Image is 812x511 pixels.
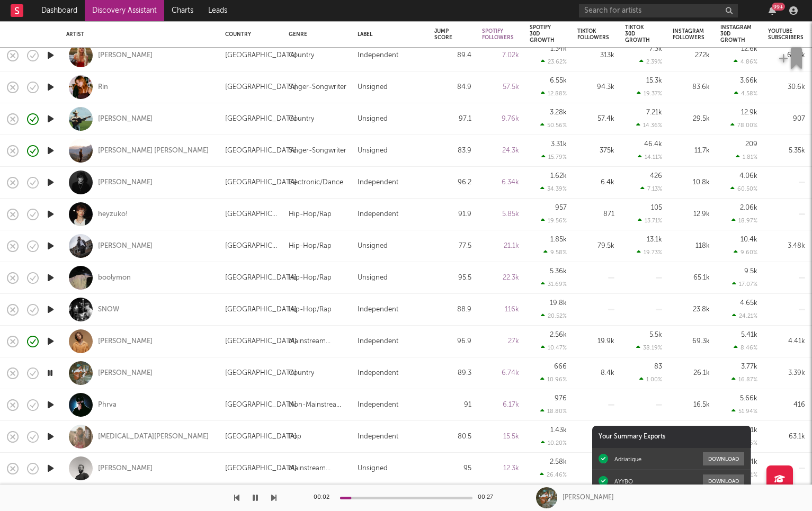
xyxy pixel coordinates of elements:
[673,145,710,157] div: 11.7k
[541,217,567,224] div: 19.56 %
[358,49,398,62] div: Independent
[673,335,710,348] div: 69.3k
[768,81,805,94] div: 30.6k
[734,249,757,256] div: 9.60 %
[637,90,662,97] div: 19.37 %
[358,303,398,316] div: Independent
[289,431,301,443] div: Pop
[289,335,347,348] div: Mainstream Electronic
[66,31,209,38] div: Artist
[768,49,805,62] div: 6.98k
[541,440,567,446] div: 10.20 %
[98,51,153,60] a: [PERSON_NAME]
[434,335,471,348] div: 96.9
[769,6,776,15] button: 99+
[768,367,805,380] div: 3.39k
[555,395,567,402] div: 976
[98,369,153,378] a: [PERSON_NAME]
[614,478,633,485] div: AYYBO
[358,335,398,348] div: Independent
[640,185,662,192] div: 7.13 %
[225,367,297,380] div: [GEOGRAPHIC_DATA]
[550,77,567,84] div: 6.55k
[434,462,471,475] div: 95
[768,113,805,125] div: 907
[651,204,662,211] div: 105
[577,240,614,253] div: 79.5k
[541,90,567,97] div: 12.88 %
[289,31,342,38] div: Genre
[734,58,757,65] div: 4.86 %
[720,24,752,43] div: Instagram 30D Growth
[673,49,710,62] div: 272k
[358,113,388,125] div: Unsigned
[673,81,710,94] div: 83.6k
[731,376,757,383] div: 16.87 %
[740,204,757,211] div: 2.06k
[434,113,471,125] div: 97.1
[741,363,757,370] div: 3.77k
[358,462,388,475] div: Unsigned
[649,331,662,338] div: 5.5k
[768,145,805,157] div: 5.35k
[98,241,153,251] a: [PERSON_NAME]
[541,154,567,160] div: 15.79 %
[434,49,471,62] div: 89.4
[577,431,614,443] div: 79.1k
[225,303,297,316] div: [GEOGRAPHIC_DATA]
[358,31,418,38] div: Label
[550,109,567,116] div: 3.28k
[98,178,153,187] div: [PERSON_NAME]
[550,268,567,275] div: 5.36k
[540,122,567,129] div: 50.56 %
[482,145,519,157] div: 24.3k
[482,462,519,475] div: 12.3k
[358,367,398,380] div: Independent
[225,113,297,125] div: [GEOGRAPHIC_DATA]
[555,204,567,211] div: 957
[225,240,278,253] div: [GEOGRAPHIC_DATA]
[98,464,153,473] div: [PERSON_NAME]
[646,77,662,84] div: 15.3k
[745,141,757,148] div: 209
[647,236,662,243] div: 13.1k
[563,493,614,503] div: [PERSON_NAME]
[673,240,710,253] div: 118k
[639,58,662,65] div: 2.39 %
[550,331,567,338] div: 2.56k
[541,344,567,351] div: 10.47 %
[540,376,567,383] div: 10.96 %
[482,240,519,253] div: 21.1k
[736,154,757,160] div: 1.81 %
[482,81,519,94] div: 57.5k
[673,28,704,41] div: Instagram Followers
[98,146,209,156] div: [PERSON_NAME] [PERSON_NAME]
[289,176,343,189] div: Electronic/Dance
[530,24,555,43] div: Spotify 30D Growth
[358,145,388,157] div: Unsigned
[768,335,805,348] div: 4.41k
[98,273,131,283] a: boolymon
[577,81,614,94] div: 94.3k
[225,272,297,284] div: [GEOGRAPHIC_DATA]
[98,400,117,410] a: Phrva
[732,281,757,288] div: 17.07 %
[740,300,757,307] div: 4.65k
[768,28,804,41] div: YouTube Subscribers
[673,399,710,411] div: 16.5k
[225,462,297,475] div: [GEOGRAPHIC_DATA]
[739,173,757,180] div: 4.06k
[225,335,297,348] div: [GEOGRAPHIC_DATA]
[482,272,519,284] div: 22.3k
[225,399,297,411] div: [GEOGRAPHIC_DATA]
[614,455,641,463] div: Adriatique
[577,28,609,41] div: Tiktok Followers
[98,337,153,346] div: [PERSON_NAME]
[673,113,710,125] div: 29.5k
[98,432,209,442] div: [MEDICAL_DATA][PERSON_NAME]
[550,46,567,52] div: 1.34k
[731,408,757,415] div: 51.94 %
[638,217,662,224] div: 13.71 %
[673,303,710,316] div: 23.8k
